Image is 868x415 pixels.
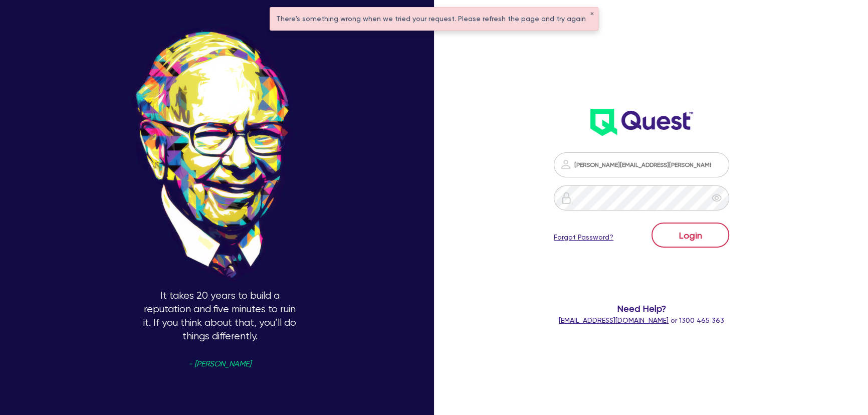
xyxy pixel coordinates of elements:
button: Login [652,223,729,248]
div: There's something wrong when we tried your request. Please refresh the page and try again [270,8,598,30]
span: or 1300 465 363 [559,316,724,324]
a: [EMAIL_ADDRESS][DOMAIN_NAME] [559,316,669,324]
span: Need Help? [527,302,756,315]
button: ✕ [590,12,594,17]
a: Forgot Password? [554,232,613,243]
span: eye [712,193,722,203]
img: wH2k97JdezQIQAAAABJRU5ErkJggg== [590,109,693,136]
img: icon-password [560,192,572,204]
span: - [PERSON_NAME] [188,360,251,368]
input: Email address [554,152,729,177]
img: icon-password [560,158,572,170]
